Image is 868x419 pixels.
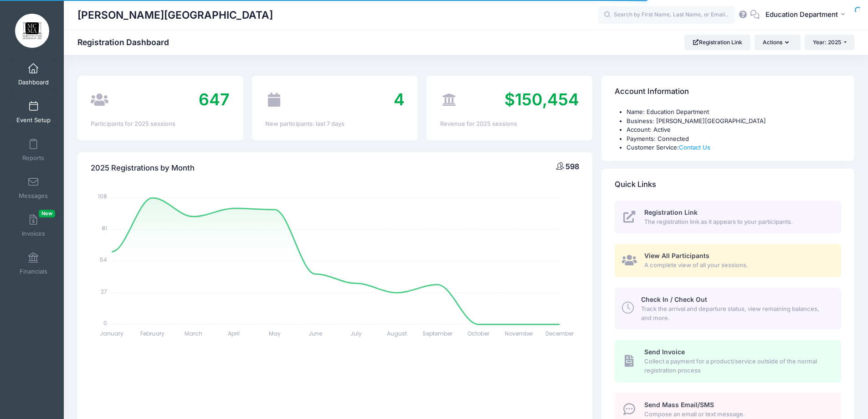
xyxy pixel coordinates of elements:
h4: 2025 Registrations by Month [91,155,195,181]
span: Event Setup [16,116,51,124]
tspan: August [387,330,407,337]
span: Collect a payment for a product/service outside of the normal registration process [644,357,831,375]
span: Track the arrival and departure status, view remaining balances, and more. [641,305,831,322]
span: 598 [565,162,579,171]
span: 647 [199,89,230,109]
tspan: May [269,330,281,337]
span: Financials [20,268,47,275]
span: Year: 2025 [813,39,841,46]
tspan: July [350,330,362,337]
a: InvoicesNew [12,210,55,242]
a: Event Setup [12,96,55,128]
tspan: April [228,330,240,337]
button: Year: 2025 [805,35,854,50]
a: Contact Us [679,144,710,151]
a: Dashboard [12,58,55,90]
tspan: November [505,330,534,337]
a: View All Participants A complete view of all your sessions. [615,244,841,277]
a: Financials [12,248,55,279]
a: Check In / Check Out Track the arrival and departure status, view remaining balances, and more. [615,288,841,330]
span: Dashboard [18,78,49,86]
li: Name: Education Department [627,108,841,117]
img: Marietta Cobb Museum of Art [15,14,49,48]
span: Compose an email or text message. [644,410,831,419]
a: Registration Link The registration link as it appears to your participants. [615,201,841,234]
span: The registration link as it appears to your participants. [644,217,831,227]
div: Revenue for 2025 sessions [440,119,579,129]
h1: [PERSON_NAME][GEOGRAPHIC_DATA] [77,5,273,26]
li: Account: Active [627,125,841,134]
span: Check In / Check Out [641,295,707,303]
tspan: 54 [100,256,108,264]
span: Send Invoice [644,348,685,356]
tspan: January [100,330,124,337]
tspan: October [467,330,490,337]
h1: Registration Dashboard [77,37,177,47]
span: Send Mass Email/SMS [644,401,714,409]
span: Invoices [22,230,45,238]
div: New participants: last 7 days [265,119,404,129]
li: Customer Service: [627,143,841,152]
span: Education Department [765,10,838,20]
span: A complete view of all your sessions. [644,261,831,270]
tspan: June [308,330,322,337]
tspan: September [422,330,453,337]
tspan: 27 [101,287,108,295]
a: Reports [12,134,55,166]
a: Messages [12,172,55,204]
h4: Account Information [615,79,689,105]
span: View All Participants [644,252,709,259]
span: Messages [19,192,48,200]
span: $150,454 [504,89,579,109]
h4: Quick Links [615,171,656,197]
div: Participants for 2025 sessions [91,119,230,129]
tspan: February [140,330,164,337]
input: Search by First Name, Last Name, or Email... [598,6,735,24]
tspan: March [185,330,202,337]
tspan: 0 [104,319,108,327]
button: Education Department [760,5,854,26]
a: Registration Link [684,35,750,50]
tspan: December [545,330,574,337]
tspan: 108 [98,192,108,200]
li: Business: [PERSON_NAME][GEOGRAPHIC_DATA] [627,117,841,126]
a: Send Invoice Collect a payment for a product/service outside of the normal registration process [615,340,841,382]
li: Payments: Connected [627,134,841,144]
span: New [39,210,55,217]
span: Reports [22,154,44,162]
tspan: 81 [102,224,108,232]
span: Registration Link [644,208,698,216]
span: 4 [394,89,405,109]
button: Actions [755,35,800,50]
